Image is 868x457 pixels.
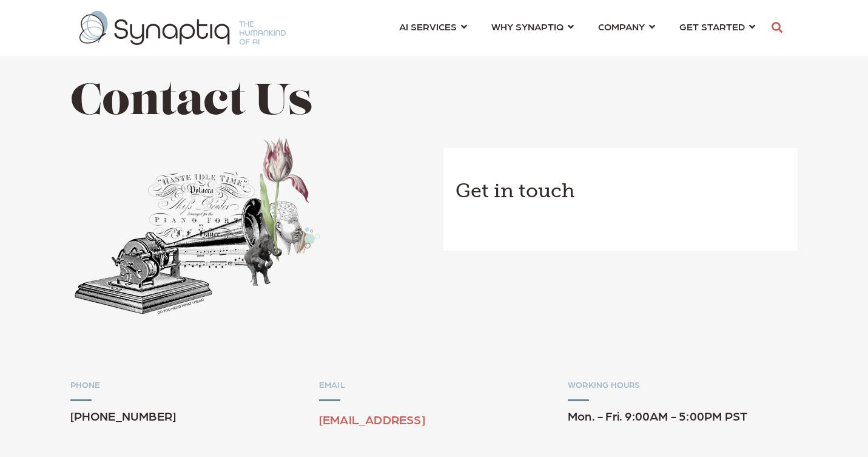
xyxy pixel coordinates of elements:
[319,412,425,427] a: [EMAIL_ADDRESS]
[491,15,574,38] a: WHY SYNAPTIQ
[319,379,346,389] span: EMAIL
[679,18,745,35] span: GET STARTED
[598,18,645,35] span: COMPANY
[456,178,786,204] h3: Get in touch
[387,6,767,50] nav: menu
[399,15,467,38] a: AI SERVICES
[399,18,457,35] span: AI SERVICES
[70,80,425,127] h1: Contact Us
[679,15,755,38] a: GET STARTED
[79,11,286,45] img: synaptiq logo-1
[598,15,655,38] a: COMPANY
[568,408,747,423] span: Mon. - Fri. 9:00AM - 5:00PM PST
[491,18,564,35] span: WHY SYNAPTIQ
[70,379,101,389] span: PHONE
[70,133,322,319] img: Collage of phonograph, flowers, and elephant and a hand
[70,408,177,423] span: [PHONE_NUMBER]
[568,379,641,389] span: WORKING HOURS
